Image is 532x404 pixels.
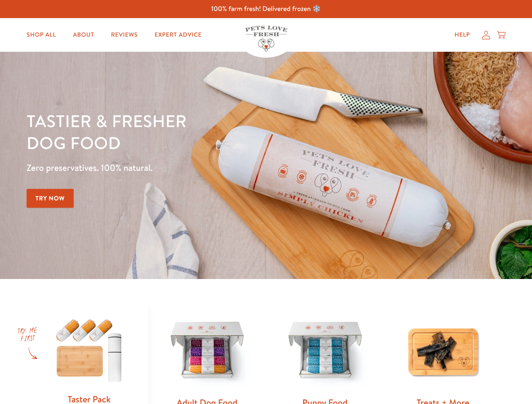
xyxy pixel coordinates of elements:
p: Zero preservatives. 100% natural. [27,160,346,175]
a: Help [448,27,477,43]
a: About [66,27,101,43]
h1: Tastier & fresher dog food [27,110,346,154]
a: Try Now [27,189,74,208]
img: Pets Love Fresh [245,26,287,51]
a: Expert Advice [148,27,209,43]
a: Reviews [104,27,144,43]
a: Shop All [20,27,63,43]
